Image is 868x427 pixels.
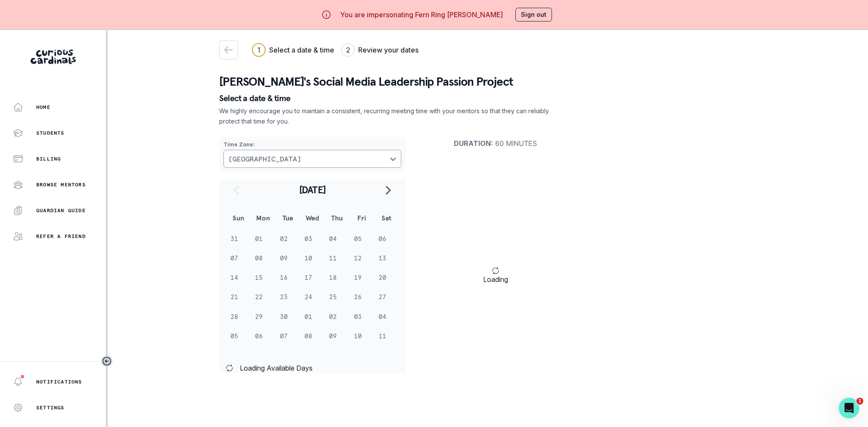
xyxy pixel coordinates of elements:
[346,45,350,55] div: 2
[36,155,61,162] p: Billing
[269,45,334,55] h3: Select a date & time
[226,207,251,229] th: Sun
[223,141,255,148] strong: Time Zone :
[374,207,399,229] th: Sat
[36,207,86,214] p: Guardian Guide
[856,398,863,405] span: 1
[223,150,401,168] button: Choose a timezone
[36,378,82,385] p: Notifications
[483,274,508,285] span: Loading
[515,8,552,22] button: Sign out
[454,139,493,148] strong: Duration :
[378,179,399,201] button: navigate to next month
[36,181,86,188] p: Browse Mentors
[36,104,50,111] p: Home
[251,207,275,229] th: Mon
[839,398,859,418] iframe: Intercom live chat
[36,233,86,240] p: Refer a friend
[36,130,65,136] p: Students
[240,363,313,373] span: Loading Available Days
[412,139,578,148] p: 60 minutes
[31,50,76,64] img: Curious Cardinals Logo
[276,207,300,229] th: Tue
[101,356,112,367] button: Toggle sidebar
[257,45,260,55] div: 1
[300,207,325,229] th: Wed
[349,207,374,229] th: Fri
[325,207,349,229] th: Thu
[36,404,65,411] p: Settings
[358,45,418,55] h3: Review your dates
[219,73,756,90] p: [PERSON_NAME]'s Social Media Leadership Passion Project
[340,9,503,20] p: You are impersonating Fern Ring [PERSON_NAME]
[219,94,756,102] p: Select a date & time
[247,184,378,196] h2: [DATE]
[252,43,418,57] div: Progress
[219,106,550,127] p: We highly encourage you to maintain a consistent, recurring meeting time with your mentors so tha...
